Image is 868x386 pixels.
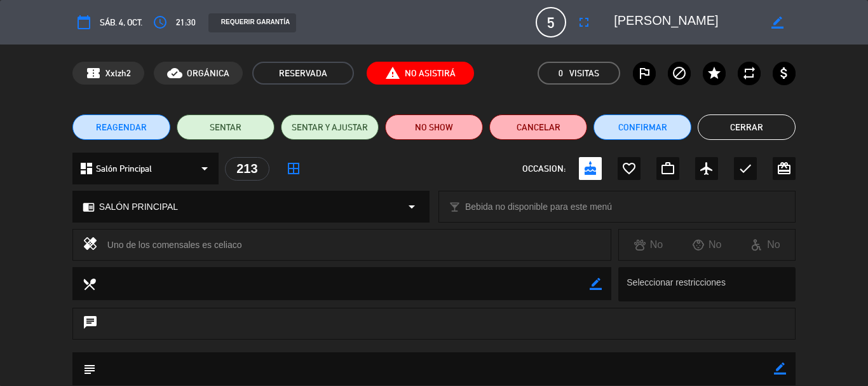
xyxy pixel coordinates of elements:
[742,65,757,81] i: repeat
[105,66,131,81] span: Xxlzh2
[699,161,714,176] i: airplanemode_active
[252,62,354,85] span: RESERVADA
[637,65,652,81] i: outlined_flag
[83,315,98,333] i: chat
[660,161,675,176] i: work_outline
[72,114,170,140] button: REAGENDAR
[449,201,461,213] i: local_bar
[187,66,229,81] span: ORGÁNICA
[707,65,722,81] i: star
[385,65,400,81] i: report_problem
[738,161,753,176] i: check
[82,362,96,376] i: subject
[404,199,419,214] i: arrow_drop_down
[107,236,601,254] div: Uno de los comensales es celiaco
[367,62,474,85] span: No Asistirá
[678,237,736,253] div: No
[522,162,566,176] span: OCCASION:
[619,237,677,253] div: No
[86,65,101,81] span: confirmation_number
[96,121,147,134] span: REAGENDAR
[281,114,379,140] button: SENTAR Y AJUSTAR
[79,161,94,176] i: dashboard
[573,11,595,34] button: fullscreen
[771,17,783,29] i: border_color
[621,161,637,176] i: favorite_border
[736,237,795,253] div: No
[569,66,599,81] em: Visitas
[559,66,563,81] span: 0
[149,11,172,34] button: access_time
[83,236,98,254] i: healing
[465,200,612,214] span: Bebida no disponible para este menú
[225,157,269,181] div: 213
[698,114,796,140] button: Cerrar
[176,15,196,30] span: 21:30
[167,65,182,81] i: cloud_done
[576,15,592,30] i: fullscreen
[197,161,212,176] i: arrow_drop_down
[489,114,587,140] button: Cancelar
[774,362,786,375] i: border_color
[590,278,602,290] i: border_color
[72,11,95,34] button: calendar_today
[153,15,168,30] i: access_time
[536,7,566,38] span: 5
[776,65,792,81] i: attach_money
[593,114,691,140] button: Confirmar
[83,201,95,213] i: chrome_reader_mode
[672,65,687,81] i: block
[583,161,598,176] i: cake
[385,114,483,140] button: NO SHOW
[286,161,301,176] i: border_all
[76,15,92,30] i: calendar_today
[82,277,96,291] i: local_dining
[177,114,275,140] button: SENTAR
[96,162,152,176] span: Salón Principal
[776,161,792,176] i: card_giftcard
[99,200,178,214] span: SALÓN PRINCIPAL
[208,13,296,32] div: REQUERIR GARANTÍA
[100,15,142,30] span: sáb. 4, oct.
